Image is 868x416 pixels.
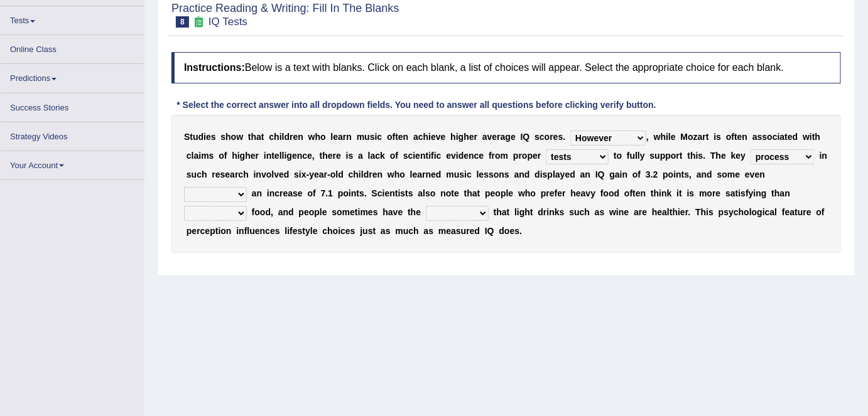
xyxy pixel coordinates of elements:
[349,169,354,179] b: c
[446,169,453,179] b: m
[464,132,469,142] b: h
[338,169,344,179] b: d
[347,132,352,142] b: n
[627,151,630,161] b: f
[585,169,591,179] b: n
[1,122,144,147] a: Strategy Videos
[494,169,499,179] b: o
[534,132,540,142] b: s
[543,169,548,179] b: s
[501,151,508,161] b: m
[394,169,400,179] b: h
[282,151,285,161] b: l
[456,132,458,142] b: i
[734,132,737,142] b: t
[741,151,746,161] b: y
[458,132,464,142] b: g
[413,132,418,142] b: a
[431,132,436,142] b: e
[290,132,293,142] b: r
[230,169,235,179] b: a
[192,16,205,28] small: Exam occurring question
[646,169,651,179] b: 3
[279,169,284,179] b: e
[327,169,330,179] b: -
[209,151,214,161] b: s
[752,132,757,142] b: a
[418,132,423,142] b: c
[479,151,484,161] b: e
[703,132,706,142] b: r
[716,151,722,161] b: h
[803,132,810,142] b: w
[497,132,500,142] b: r
[403,132,409,142] b: n
[714,132,717,142] b: i
[646,132,649,142] b: ,
[287,151,293,161] b: g
[315,132,321,142] b: h
[558,132,563,142] b: s
[762,132,768,142] b: s
[690,151,696,161] b: h
[742,132,748,142] b: n
[346,151,349,161] b: i
[206,132,211,142] b: e
[198,132,204,142] b: d
[1,151,144,176] a: Your Account
[349,151,354,161] b: s
[307,169,310,179] b: -
[338,132,343,142] b: a
[285,132,290,142] b: d
[436,132,441,142] b: v
[192,151,194,161] b: l
[292,151,297,161] b: e
[333,132,338,142] b: e
[785,132,788,142] b: t
[533,151,538,161] b: e
[201,151,209,161] b: m
[279,132,282,142] b: i
[521,132,523,142] b: I
[428,132,431,142] b: i
[458,151,464,161] b: d
[231,132,237,142] b: o
[474,132,477,142] b: r
[251,151,256,161] b: e
[209,16,247,28] small: IQ Tests
[309,169,314,179] b: y
[426,169,431,179] b: n
[312,151,315,161] b: ,
[681,132,688,142] b: M
[614,151,617,161] b: t
[598,169,605,179] b: Q
[513,151,519,161] b: p
[622,169,628,179] b: n
[187,151,192,161] b: c
[193,132,198,142] b: u
[757,132,762,142] b: s
[540,169,543,179] b: i
[680,151,683,161] b: t
[620,169,622,179] b: i
[688,151,691,161] b: t
[336,151,341,161] b: e
[511,132,516,142] b: e
[495,151,501,161] b: o
[422,169,425,179] b: r
[555,169,560,179] b: a
[545,132,550,142] b: o
[482,132,487,142] b: a
[528,151,533,161] b: p
[671,151,676,161] b: o
[324,169,327,179] b: r
[522,151,528,161] b: o
[219,151,224,161] b: o
[377,132,382,142] b: c
[320,132,326,142] b: o
[202,169,207,179] b: h
[194,151,199,161] b: a
[553,169,555,179] b: l
[271,169,274,179] b: l
[314,169,319,179] b: e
